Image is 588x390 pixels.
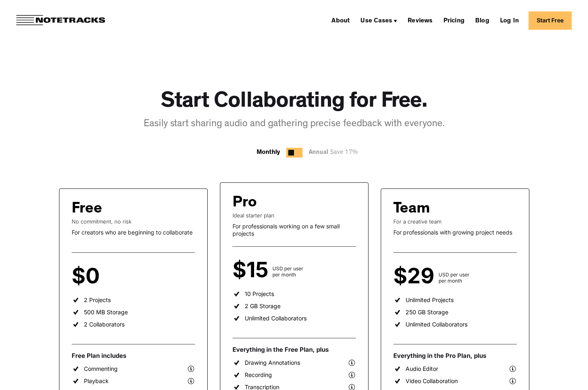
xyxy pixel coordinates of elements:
[161,90,428,116] h1: Start Collaborating for Free.
[393,269,439,284] div: $29
[72,269,104,284] div: $0
[84,296,111,304] div: 2 Projects
[72,352,195,360] div: Free Plan includes
[84,365,118,372] div: Commenting
[245,315,307,322] div: Unlimited Collaborators
[245,302,281,310] div: 2 GB Storage
[529,11,572,30] a: Start Free
[406,296,454,304] div: Unlimited Projects
[440,14,468,27] a: Pricing
[104,272,127,284] div: per user per month
[272,265,303,278] div: USD per user per month
[360,18,392,24] div: Use Cases
[404,14,436,27] a: Reviews
[393,218,517,225] div: For a creative team
[472,14,493,27] a: Blog
[84,321,125,328] div: 2 Collaborators
[357,14,400,27] div: Use Cases
[233,223,356,237] div: For professionals working on a few small projects
[257,148,280,158] div: Monthly
[497,14,522,27] a: Log In
[72,229,195,236] div: For creators who are beginning to collaborate
[144,118,445,131] div: Easily start sharing audio and gathering precise feedback with everyone.
[328,14,353,27] a: About
[245,290,274,298] div: 10 Projects
[393,352,517,360] div: Everything in the Pro Plan, plus
[393,201,430,218] div: Team
[72,218,195,225] div: No commitment, no risk
[233,195,257,212] div: Pro
[439,272,470,284] div: USD per user per month
[406,365,438,372] div: Audio Editor
[84,309,128,316] div: 500 MB Storage
[393,229,517,236] div: For professionals with growing project needs
[406,377,458,385] div: Video Collaboration
[233,212,356,219] div: Ideal starter plan
[328,150,358,156] span: Save 17%
[406,309,448,316] div: 250 GB Storage
[406,321,467,328] div: Unlimited Collaborators
[84,377,109,385] div: Playback
[233,263,272,278] div: $15
[233,346,356,354] div: Everything in the Free Plan, plus
[72,201,102,218] div: Free
[245,359,300,366] div: Drawing Annotations
[245,371,272,379] div: Recording
[309,148,362,158] div: Annual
